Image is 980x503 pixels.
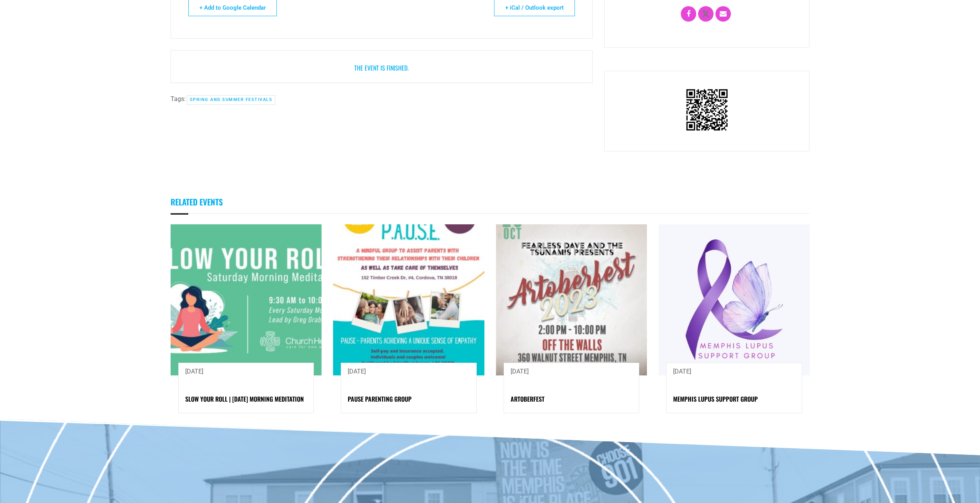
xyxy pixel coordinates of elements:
[171,190,810,214] h3: Related Events
[511,394,544,404] a: Artoberfest
[698,6,714,22] a: X Social Network
[171,94,593,105] div: Tags:
[496,224,647,376] img: A poster for Artoberfest in Memphis, Tennessee.
[183,64,581,72] h3: The event is finished.
[715,6,731,22] a: Email
[658,224,810,376] img: Memphis Lupus Support Group Logo
[673,368,691,375] span: [DATE]
[673,394,758,404] a: Memphis Lupus Support Group
[684,87,730,133] img: QR Code
[348,394,412,404] a: PAUSE Parenting Group
[681,6,696,22] a: Share on Facebook
[348,368,366,375] span: [DATE]
[185,368,203,375] span: [DATE]
[185,394,304,404] a: Slow Your Roll | [DATE] Morning Meditation
[187,95,276,105] a: Spring and Summer Festivals
[511,368,529,375] span: [DATE]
